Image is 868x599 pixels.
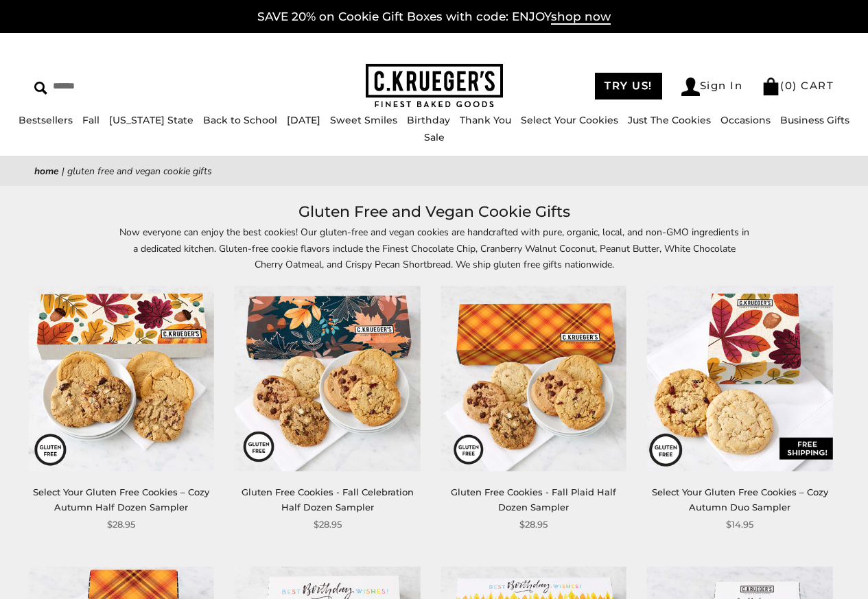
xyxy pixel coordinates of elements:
[521,114,618,126] a: Select Your Cookies
[647,286,832,471] img: Select Your Gluten Free Cookies – Cozy Autumn Duo Sampler
[652,486,828,512] a: Select Your Gluten Free Cookies – Cozy Autumn Duo Sampler
[785,79,793,92] span: 0
[366,64,503,108] img: C.KRUEGER'S
[330,114,397,126] a: Sweet Smiles
[119,224,750,272] p: Now everyone can enjoy the best cookies! Our gluten-free and vegan cookies are handcrafted with p...
[681,78,743,96] a: Sign In
[551,10,611,25] span: shop now
[29,286,214,471] img: Select Your Gluten Free Cookies – Cozy Autumn Half Dozen Sampler
[55,200,813,224] h1: Gluten Free and Vegan Cookie Gifts
[34,163,834,179] nav: breadcrumbs
[67,165,212,178] span: Gluten Free and Vegan Cookie Gifts
[407,114,450,126] a: Birthday
[424,131,445,143] a: Sale
[109,114,193,126] a: [US_STATE] State
[460,114,511,126] a: Thank You
[681,78,700,96] img: Account
[762,79,834,92] a: (0) CART
[451,486,616,512] a: Gluten Free Cookies - Fall Plaid Half Dozen Sampler
[34,82,47,95] img: Search
[107,517,135,532] span: $28.95
[628,114,711,126] a: Just The Cookies
[726,517,753,532] span: $14.95
[203,114,277,126] a: Back to School
[257,10,611,25] a: SAVE 20% on Cookie Gift Boxes with code: ENJOYshop now
[720,114,771,126] a: Occasions
[441,286,626,471] img: Gluten Free Cookies - Fall Plaid Half Dozen Sampler
[287,114,320,126] a: [DATE]
[762,78,780,95] img: Bag
[780,114,849,126] a: Business Gifts
[82,114,99,126] a: Fall
[62,165,64,178] span: |
[595,73,662,99] a: TRY US!
[34,75,218,97] input: Search
[242,486,414,512] a: Gluten Free Cookies - Fall Celebration Half Dozen Sampler
[519,517,548,532] span: $28.95
[314,517,342,532] span: $28.95
[34,165,59,178] a: Home
[19,114,73,126] a: Bestsellers
[33,486,209,512] a: Select Your Gluten Free Cookies – Cozy Autumn Half Dozen Sampler
[235,286,420,471] img: Gluten Free Cookies - Fall Celebration Half Dozen Sampler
